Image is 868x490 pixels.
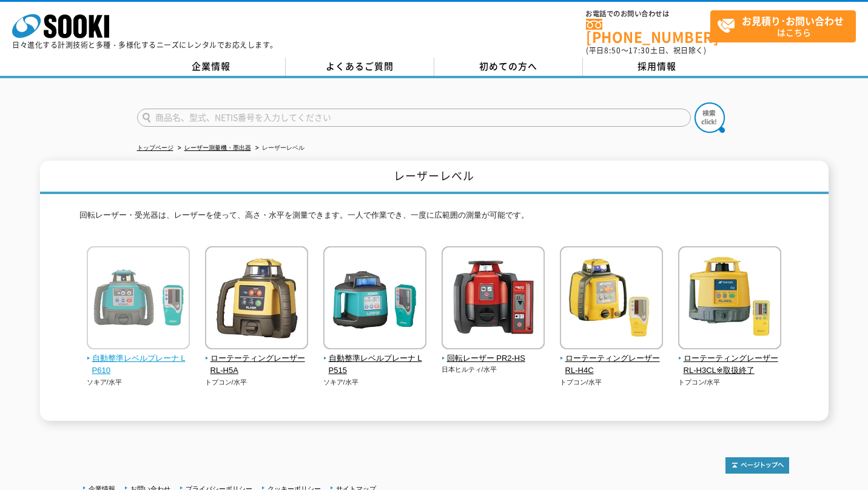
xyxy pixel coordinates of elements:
span: ローテーティングレーザー RL-H5A [205,352,309,378]
img: トップページへ [725,457,789,474]
a: 自動整準レベルプレーナ LP610 [87,341,190,377]
a: 自動整準レベルプレーナ LP515 [323,341,427,377]
img: 回転レーザー PR2-HS [442,246,545,352]
p: ソキア/水平 [87,377,190,388]
span: 8:50 [604,45,621,56]
span: 自動整準レベルプレーナ LP515 [323,352,427,378]
input: 商品名、型式、NETIS番号を入力してください [137,109,691,127]
span: 自動整準レベルプレーナ LP610 [87,352,190,378]
a: 初めての方へ [434,58,583,76]
strong: お見積り･お問い合わせ [742,13,844,28]
a: [PHONE_NUMBER] [586,19,710,44]
span: ローテーティングレーザー RL-H3CL※取扱終了 [678,352,782,378]
img: ローテーティングレーザー RL-H3CL※取扱終了 [678,246,781,352]
a: 回転レーザー PR2-HS [442,341,545,365]
p: ソキア/水平 [323,377,427,388]
span: 回転レーザー PR2-HS [442,352,545,365]
p: トプコン/水平 [678,377,782,388]
p: 日々進化する計測技術と多種・多様化するニーズにレンタルでお応えします。 [12,41,278,49]
span: はこちら [717,11,855,41]
img: ローテーティングレーザー RL-H4C [560,246,663,352]
a: トップページ [137,144,173,151]
img: 自動整準レベルプレーナ LP515 [323,246,426,352]
img: ローテーティングレーザー RL-H5A [205,246,308,352]
p: 日本ヒルティ/水平 [442,364,545,375]
img: btn_search.png [695,102,725,133]
a: お見積り･お問い合わせはこちら [710,10,856,42]
a: 企業情報 [137,58,286,76]
a: よくあるご質問 [286,58,434,76]
span: ローテーティングレーザー RL-H4C [560,352,664,378]
h1: レーザーレベル [40,161,829,194]
a: ローテーティングレーザー RL-H4C [560,341,664,377]
p: 回転レーザー・受光器は、レーザーを使って、高さ・水平を測量できます。一人で作業でき、一度に広範囲の測量が可能です。 [79,209,789,228]
span: 初めての方へ [479,59,537,73]
a: ローテーティングレーザー RL-H3CL※取扱終了 [678,341,782,377]
p: トプコン/水平 [205,377,309,388]
span: (平日 ～ 土日、祝日除く) [586,45,706,56]
img: 自動整準レベルプレーナ LP610 [87,246,190,352]
a: ローテーティングレーザー RL-H5A [205,341,309,377]
a: 採用情報 [583,58,732,76]
p: トプコン/水平 [560,377,664,388]
li: レーザーレベル [253,142,304,155]
span: お電話でのお問い合わせは [586,10,710,18]
span: 17:30 [628,45,650,56]
a: レーザー測量機・墨出器 [184,144,251,151]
